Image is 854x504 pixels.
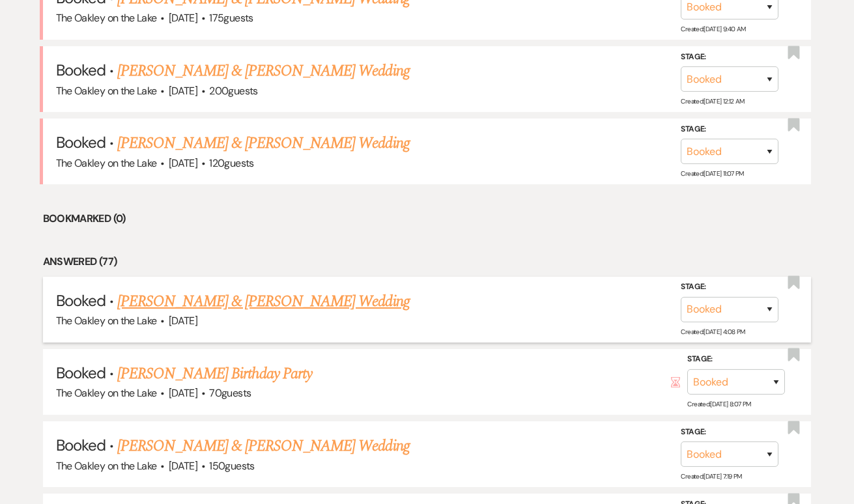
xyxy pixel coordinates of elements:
[56,459,157,473] span: The Oakley on the Lake
[209,386,251,400] span: 70 guests
[681,328,745,336] span: Created: [DATE] 4:08 PM
[56,11,157,25] span: The Oakley on the Lake
[687,352,785,367] label: Stage:
[56,386,157,400] span: The Oakley on the Lake
[56,314,157,328] span: The Oakley on the Lake
[209,459,254,473] span: 150 guests
[681,97,744,105] span: Created: [DATE] 12:12 AM
[681,472,741,481] span: Created: [DATE] 7:19 PM
[681,169,743,178] span: Created: [DATE] 11:07 PM
[56,60,106,80] span: Booked
[681,280,778,294] label: Stage:
[169,156,197,170] span: [DATE]
[169,314,197,328] span: [DATE]
[209,84,257,98] span: 200 guests
[43,253,812,270] li: Answered (77)
[169,459,197,473] span: [DATE]
[687,400,750,408] span: Created: [DATE] 8:07 PM
[117,132,409,155] a: [PERSON_NAME] & [PERSON_NAME] Wedding
[56,156,157,170] span: The Oakley on the Lake
[117,290,409,313] a: [PERSON_NAME] & [PERSON_NAME] Wedding
[681,122,778,137] label: Stage:
[169,84,197,98] span: [DATE]
[56,84,157,98] span: The Oakley on the Lake
[209,11,253,25] span: 175 guests
[43,210,812,227] li: Bookmarked (0)
[56,290,106,311] span: Booked
[681,50,778,64] label: Stage:
[56,435,106,455] span: Booked
[117,434,409,458] a: [PERSON_NAME] & [PERSON_NAME] Wedding
[56,363,106,383] span: Booked
[117,59,409,83] a: [PERSON_NAME] & [PERSON_NAME] Wedding
[169,386,197,400] span: [DATE]
[56,132,106,152] span: Booked
[681,25,745,33] span: Created: [DATE] 9:40 AM
[209,156,253,170] span: 120 guests
[681,425,778,440] label: Stage:
[169,11,197,25] span: [DATE]
[117,362,312,385] a: [PERSON_NAME] Birthday Party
